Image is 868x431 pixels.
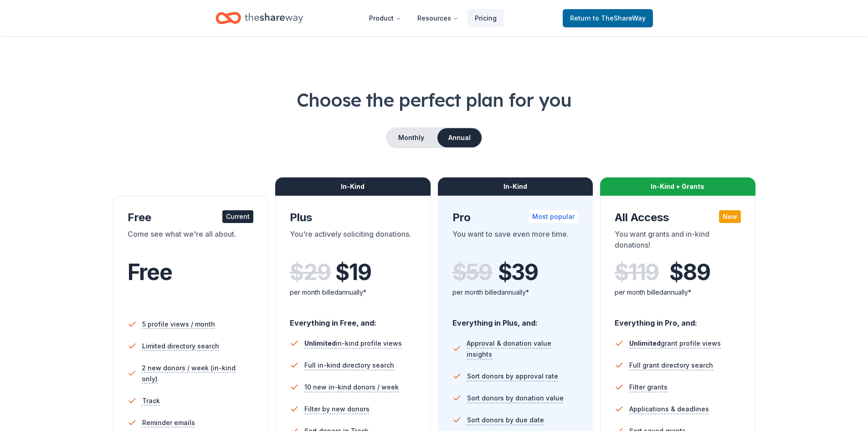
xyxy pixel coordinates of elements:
[304,360,394,371] span: Full in-kind directory search
[629,382,668,393] span: Filter grants
[222,210,253,223] div: Current
[128,259,172,286] span: Free
[498,260,538,285] span: $ 39
[629,404,709,415] span: Applications & deadlines
[719,210,741,223] div: New
[593,14,646,22] span: to TheShareWay
[142,319,215,330] span: 5 profile views / month
[452,210,579,225] div: Pro
[304,339,336,347] span: Unlimited
[615,210,741,225] div: All Access
[629,339,661,347] span: Unlimited
[290,287,416,298] div: per month billed annually*
[290,210,416,225] div: Plus
[438,177,593,196] div: In-Kind
[410,9,466,27] button: Resources
[452,287,579,298] div: per month billed annually*
[36,87,832,113] h1: Choose the perfect plan for you
[387,128,436,147] button: Monthly
[128,228,254,254] div: Come see what we're all about.
[304,404,370,415] span: Filter by new donors
[467,415,544,426] span: Sort donors by due date
[615,228,741,254] div: You want grants and in-kind donations!
[570,13,646,24] span: Return
[467,393,564,404] span: Sort donors by donation value
[142,417,195,428] span: Reminder emails
[629,339,721,347] span: grant profile views
[629,360,713,371] span: Full grant directory search
[216,7,303,29] a: Home
[615,287,741,298] div: per month billed annually*
[128,210,254,225] div: Free
[142,363,253,384] span: 2 new donors / week (in-kind only)
[600,177,755,196] div: In-Kind + Grants
[467,371,558,382] span: Sort donors by approval rate
[290,228,416,254] div: You're actively soliciting donations.
[467,338,578,360] span: Approval & donation value insights
[615,310,741,329] div: Everything in Pro, and:
[304,339,402,347] span: in-kind profile views
[452,310,579,329] div: Everything in Plus, and:
[669,260,710,285] span: $ 89
[290,310,416,329] div: Everything in Free, and:
[275,177,431,196] div: In-Kind
[563,9,653,27] a: Returnto TheShareWay
[335,260,371,285] span: $ 19
[452,228,579,254] div: You want to save even more time.
[529,210,578,223] div: Most popular
[362,9,408,27] button: Product
[142,395,160,406] span: Track
[437,128,482,147] button: Annual
[467,9,504,27] a: Pricing
[304,382,399,393] span: 10 new in-kind donors / week
[142,341,219,352] span: Limited directory search
[362,7,504,29] nav: Main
